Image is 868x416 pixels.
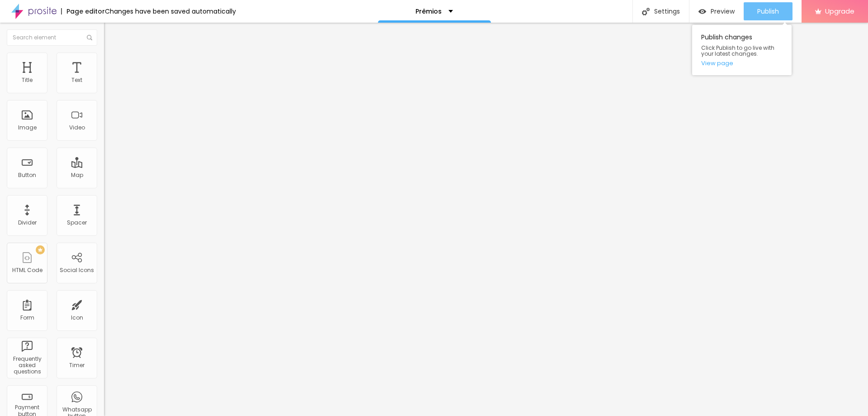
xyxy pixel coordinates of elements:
[711,8,735,15] span: Preview
[692,25,792,75] div: Publish changes
[7,29,97,46] input: Search element
[642,8,650,15] img: Icone
[22,77,33,83] div: Title
[18,172,36,178] div: Button
[71,172,83,178] div: Map
[825,7,854,15] span: Upgrade
[71,77,82,83] div: Text
[69,362,85,368] div: Timer
[20,315,34,321] div: Form
[415,8,442,14] p: Prêmios
[105,8,236,14] div: Changes have been saved automatically
[67,220,87,226] div: Spacer
[701,45,783,57] span: Click Publish to go live with your latest changes.
[61,8,105,14] div: Page editor
[69,124,85,131] div: Video
[689,2,744,20] button: Preview
[12,267,42,273] div: HTML Code
[60,267,94,273] div: Social Icons
[87,35,92,40] img: Icone
[698,8,706,15] img: view-1.svg
[18,220,37,226] div: Divider
[701,60,783,66] a: View page
[18,124,37,131] div: Image
[104,23,868,416] iframe: Editor
[757,8,779,15] span: Publish
[71,315,83,321] div: Icon
[744,2,793,20] button: Publish
[9,356,45,375] div: Frequently asked questions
